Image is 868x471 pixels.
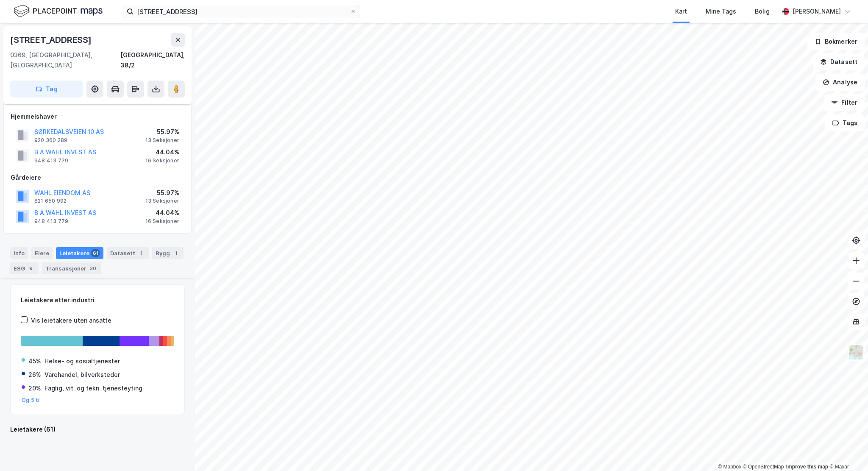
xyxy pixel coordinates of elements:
[31,247,53,259] div: Eiere
[120,50,185,70] div: [GEOGRAPHIC_DATA], 38/2
[824,94,865,111] button: Filter
[743,464,784,470] a: OpenStreetMap
[813,53,865,70] button: Datasett
[11,111,184,122] div: Hjemmelshaver
[45,356,120,366] div: Helse- og sosialtjenester
[28,383,41,393] div: 20%
[145,198,179,204] div: 13 Seksjoner
[145,147,179,157] div: 44.04%
[706,6,736,17] div: Mine Tags
[826,430,868,471] iframe: Chat Widget
[826,430,868,471] div: Kontrollprogram for chat
[10,424,185,435] div: Leietakere (61)
[21,295,174,305] div: Leietakere etter industri
[56,247,103,259] div: Leietakere
[793,6,841,17] div: [PERSON_NAME]
[91,249,100,257] div: 61
[145,127,179,137] div: 55.97%
[145,137,179,144] div: 13 Seksjoner
[10,33,93,47] div: [STREET_ADDRESS]
[10,81,83,98] button: Tag
[172,249,180,257] div: 1
[34,218,68,225] div: 948 413 779
[10,50,120,70] div: 0369, [GEOGRAPHIC_DATA], [GEOGRAPHIC_DATA]
[88,264,98,273] div: 30
[14,4,103,19] img: logo.f888ab2527a4732fd821a326f86c7f29.svg
[807,33,865,50] button: Bokmerker
[28,356,41,366] div: 45%
[34,137,67,144] div: 920 360 289
[848,344,864,360] img: Z
[34,157,68,164] div: 948 413 779
[145,208,179,218] div: 44.04%
[28,370,41,380] div: 26%
[145,157,179,164] div: 16 Seksjoner
[34,198,67,204] div: 821 650 992
[31,315,111,326] div: Vis leietakere uten ansatte
[152,247,184,259] div: Bygg
[45,383,142,393] div: Faglig, vit. og tekn. tjenesteyting
[675,6,687,17] div: Kart
[145,218,179,225] div: 16 Seksjoner
[27,264,35,273] div: 9
[786,464,828,470] a: Improve this map
[815,74,865,91] button: Analyse
[825,114,865,131] button: Tags
[42,262,101,274] div: Transaksjoner
[10,247,28,259] div: Info
[718,464,741,470] a: Mapbox
[11,173,184,183] div: Gårdeiere
[134,5,350,18] input: Søk på adresse, matrikkel, gårdeiere, leietakere eller personer
[145,188,179,198] div: 55.97%
[22,397,41,404] button: Og 5 til
[137,249,145,257] div: 1
[10,262,39,274] div: ESG
[107,247,149,259] div: Datasett
[755,6,770,17] div: Bolig
[45,370,120,380] div: Varehandel, bilverksteder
